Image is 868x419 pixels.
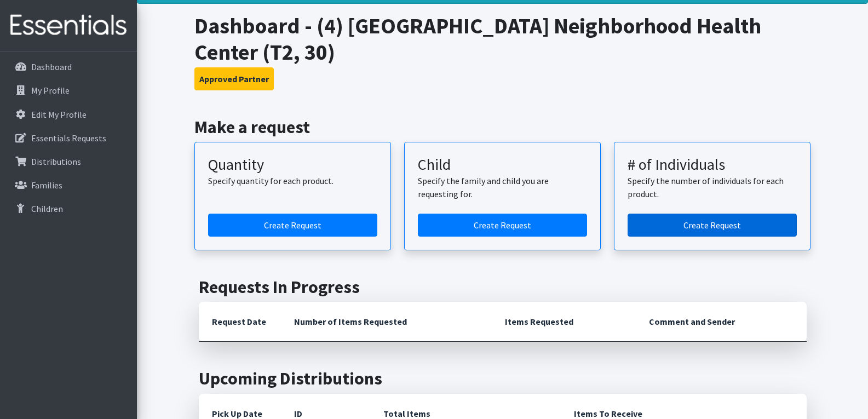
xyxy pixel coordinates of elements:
a: Distributions [4,151,133,173]
p: Children [31,203,63,214]
a: Create a request by number of individuals [628,214,797,237]
th: Number of Items Requested [281,302,492,342]
a: Create a request for a child or family [418,214,587,237]
a: My Profile [4,79,133,101]
h3: Child [418,156,587,174]
h2: Requests In Progress [199,277,807,297]
p: Specify the number of individuals for each product. [628,174,797,200]
h3: # of Individuals [628,156,797,174]
h3: Quantity [208,156,377,174]
p: Families [31,180,62,191]
a: Create a request by quantity [208,214,377,237]
p: Distributions [31,156,81,167]
a: Families [4,174,133,196]
th: Items Requested [492,302,636,342]
th: Request Date [199,302,281,342]
h2: Make a request [194,117,810,137]
p: Essentials Requests [31,133,106,144]
h1: Dashboard - (4) [GEOGRAPHIC_DATA] Neighborhood Health Center (T2, 30) [194,13,810,65]
p: My Profile [31,85,70,96]
p: Specify quantity for each product. [208,174,377,187]
p: Edit My Profile [31,109,87,120]
a: Edit My Profile [4,104,133,125]
p: Specify the family and child you are requesting for. [418,174,587,200]
button: Approved Partner [194,67,274,90]
img: HumanEssentials [4,7,133,44]
h2: Upcoming Distributions [199,368,807,389]
a: Dashboard [4,56,133,78]
a: Essentials Requests [4,127,133,149]
a: Children [4,198,133,220]
th: Comment and Sender [636,302,806,342]
p: Dashboard [31,61,72,72]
